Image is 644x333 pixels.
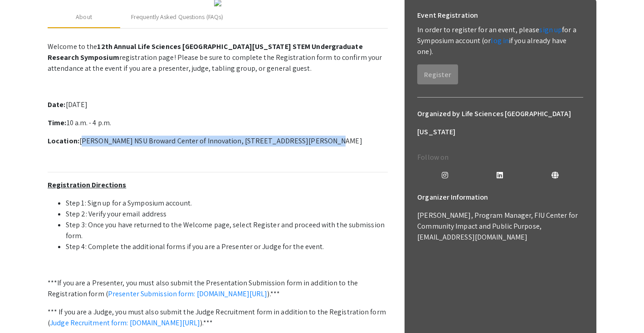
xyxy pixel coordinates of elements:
p: 10 a.m. - 4 p.m. [48,118,388,128]
u: Registration Directions [48,180,126,190]
p: In order to register for an event, please for a Symposium account (or if you already have one). [417,24,583,57]
p: *** If you are a Judge, you must also submit the Judge Recruitment form in addition to the Regist... [48,307,388,328]
h6: Organizer Information [417,188,583,206]
p: [PERSON_NAME], Program Manager, FIU Center for Community Impact and Public Purpose, [EMAIL_ADDRES... [417,210,583,243]
p: ***If you are a Presenter, you must also submit the Presentation Submission form in addition to t... [48,278,388,299]
li: Step 1: Sign up for a Symposium account. [66,198,388,209]
h6: Organized by Life Sciences [GEOGRAPHIC_DATA][US_STATE] [417,105,583,141]
p: Welcome to the registration page! Please be sure to complete the Registration form to confirm you... [48,41,388,74]
p: [DATE] [48,99,388,110]
p: Follow on [417,152,583,163]
strong: Date: [48,100,66,109]
iframe: Chat [7,292,39,326]
strong: Time: [48,118,67,127]
a: Judge Recruitment form: [DOMAIN_NAME][URL] [50,318,200,328]
button: Register [417,64,458,84]
h6: Event Registration [417,6,478,24]
li: Step 2: Verify your email address [66,209,388,220]
a: sign up [539,25,562,34]
a: log in [491,36,509,45]
strong: 12th Annual Life Sciences [GEOGRAPHIC_DATA][US_STATE] STEM Undergraduate Research Symposium [48,42,363,62]
div: About [76,12,92,22]
li: Step 4: Complete the additional forms if you are a Presenter or Judge for the event. [66,241,388,252]
a: Presenter Submission form: [DOMAIN_NAME][URL] [108,289,268,299]
p: [PERSON_NAME] NSU Broward Center of Innovation, [STREET_ADDRESS][PERSON_NAME] [48,136,388,147]
strong: Location: [48,136,79,146]
li: Step 3: Once you have returned to the Welcome page, select Register and proceed with the submissi... [66,220,388,241]
div: Frequently Asked Questions (FAQs) [131,12,223,22]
